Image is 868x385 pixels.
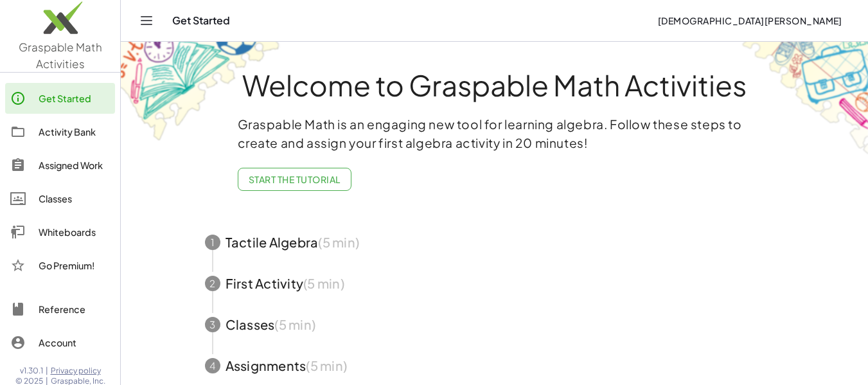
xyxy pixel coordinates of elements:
[190,304,800,345] button: 3Classes(5 min)
[20,366,43,376] span: v1.30.1
[51,366,105,376] a: Privacy policy
[5,183,115,214] a: Classes
[205,276,220,291] div: 2
[39,224,110,240] div: Whiteboards
[39,335,110,350] div: Account
[5,327,115,358] a: Account
[39,258,110,273] div: Go Premium!
[5,150,115,181] a: Assigned Work
[136,10,157,31] button: Toggle navigation
[39,191,110,206] div: Classes
[249,174,341,185] span: Start the Tutorial
[39,124,110,139] div: Activity Bank
[121,40,281,143] img: get-started-bg-ul-Ceg4j33I.png
[205,358,220,373] div: 4
[5,294,115,325] a: Reference
[19,40,102,71] span: Graspable Math Activities
[190,263,800,304] button: 2First Activity(5 min)
[647,9,853,32] button: [DEMOGRAPHIC_DATA][PERSON_NAME]
[181,70,808,100] h1: Welcome to Graspable Math Activities
[205,235,220,250] div: 1
[39,301,110,317] div: Reference
[39,157,110,173] div: Assigned Work
[39,91,110,106] div: Get Started
[205,317,220,332] div: 3
[238,168,351,191] button: Start the Tutorial
[190,222,800,263] button: 1Tactile Algebra(5 min)
[5,217,115,247] a: Whiteboards
[5,116,115,147] a: Activity Bank
[5,83,115,114] a: Get Started
[238,115,752,152] p: Graspable Math is an engaging new tool for learning algebra. Follow these steps to create and ass...
[657,15,842,26] span: [DEMOGRAPHIC_DATA][PERSON_NAME]
[46,366,48,376] span: |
